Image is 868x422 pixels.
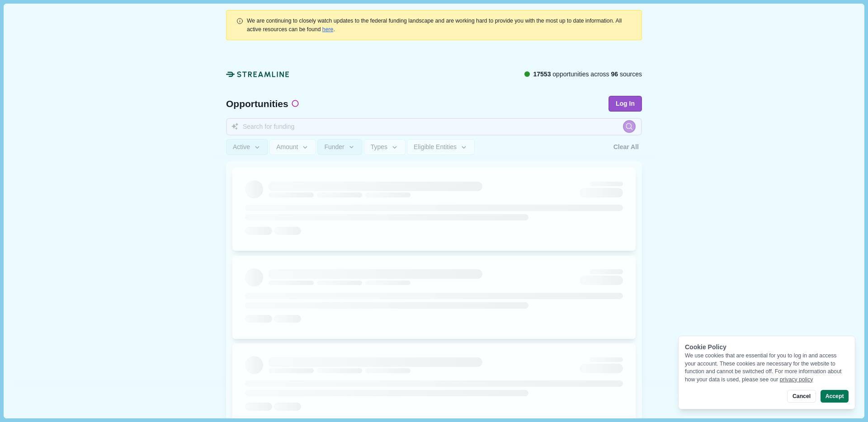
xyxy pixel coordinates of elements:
[226,118,642,136] input: Search for funding
[247,18,622,32] span: We are continuing to closely watch updates to the federal funding landscape and are working hard ...
[226,139,268,155] button: Active
[364,139,406,155] button: Types
[371,143,387,151] span: Types
[276,143,298,151] span: Amount
[780,376,813,383] a: privacy policy
[821,390,849,403] button: Accept
[533,70,551,78] span: 17553
[269,139,316,155] button: Amount
[226,99,288,108] span: Opportunities
[414,143,457,151] span: Eligible Entities
[407,139,474,155] button: Eligible Entities
[324,143,344,151] span: Funder
[247,17,632,33] div: .
[317,139,362,155] button: Funder
[610,139,642,155] button: Clear All
[322,26,334,33] a: here
[685,343,726,351] span: Cookie Policy
[685,352,849,384] div: We use cookies that are essential for you to log in and access your account. These cookies are ne...
[233,143,250,151] span: Active
[533,70,642,79] span: opportunities across sources
[611,70,618,78] span: 96
[609,96,642,112] button: Log In
[787,390,816,403] button: Cancel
